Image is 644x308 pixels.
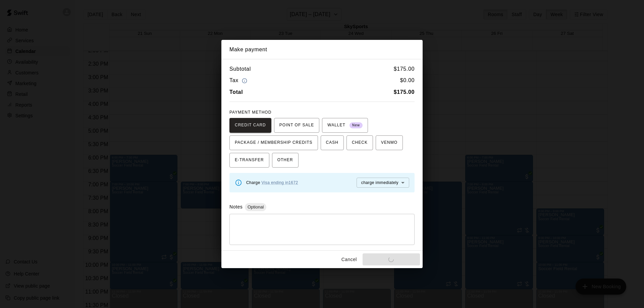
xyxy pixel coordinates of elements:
[229,110,271,115] span: PAYMENT METHOD
[229,135,318,150] button: PACKAGE / MEMBERSHIP CREDITS
[327,120,363,131] span: WALLET
[235,137,313,148] span: PACKAGE / MEMBERSHIP CREDITS
[352,137,368,148] span: CHECK
[229,153,269,168] button: E-TRANSFER
[235,155,264,166] span: E-TRANSFER
[229,65,251,73] h6: Subtotal
[394,65,415,73] h6: $ 175.00
[394,89,415,95] b: $ 175.00
[277,155,293,166] span: OTHER
[322,118,368,133] button: WALLET New
[338,253,360,266] button: Cancel
[229,76,249,85] h6: Tax
[381,137,397,148] span: VENMO
[246,180,298,185] span: Charge
[350,121,363,130] span: New
[229,89,243,95] b: Total
[279,120,314,131] span: POINT OF SALE
[400,76,415,85] h6: $ 0.00
[245,204,266,209] span: Optional
[272,153,299,168] button: OTHER
[361,180,398,185] span: charge immediately
[321,135,344,150] button: CASH
[221,40,423,59] h2: Make payment
[235,120,266,131] span: CREDIT CARD
[326,137,338,148] span: CASH
[346,135,373,150] button: CHECK
[229,204,243,209] label: Notes
[376,135,403,150] button: VENMO
[229,118,271,133] button: CREDIT CARD
[262,180,298,185] a: Visa ending in 1672
[274,118,319,133] button: POINT OF SALE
